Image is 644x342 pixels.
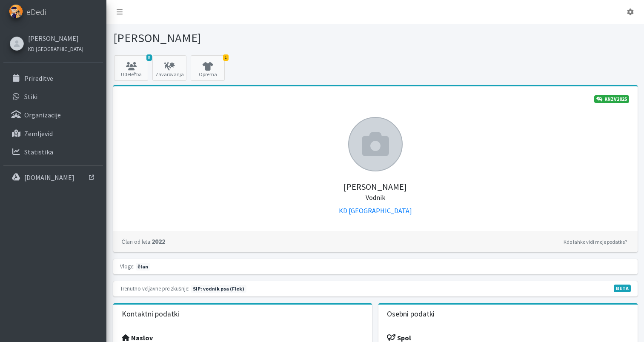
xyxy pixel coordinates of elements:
[387,333,411,342] strong: Spol
[122,333,153,342] strong: Naslov
[594,95,629,103] a: KNZV2025
[152,55,186,81] a: Zavarovanja
[9,4,23,18] img: eDedi
[3,88,103,105] a: Stiki
[28,43,83,54] a: KD [GEOGRAPHIC_DATA]
[24,92,37,101] p: Stiki
[3,143,103,160] a: Statistika
[122,310,179,319] h3: Kontaktni podatki
[3,125,103,142] a: Zemljevid
[191,285,246,293] span: Naslednja preizkušnja: jesen 2026
[122,237,165,245] strong: 2022
[387,310,435,319] h3: Osebni podatki
[24,74,53,83] p: Prireditve
[24,129,53,138] p: Zemljevid
[114,55,148,81] a: 8 Udeležba
[113,31,372,46] h1: [PERSON_NAME]
[191,55,225,81] a: 1 Oprema
[28,33,83,43] a: [PERSON_NAME]
[561,237,629,247] a: Kdo lahko vidi moje podatke?
[28,46,83,52] small: KD [GEOGRAPHIC_DATA]
[3,70,103,87] a: Prireditve
[122,171,629,202] h5: [PERSON_NAME]
[366,193,385,202] small: Vodnik
[120,263,135,270] small: Vloge:
[120,285,189,292] small: Trenutno veljavne preizkušnje:
[122,238,152,245] small: Član od leta:
[3,169,103,186] a: [DOMAIN_NAME]
[26,6,46,18] span: eDedi
[24,173,74,182] p: [DOMAIN_NAME]
[3,106,103,123] a: Organizacije
[136,263,150,271] span: član
[24,111,61,119] p: Organizacije
[614,285,631,292] span: V fazi razvoja
[24,148,53,156] p: Statistika
[223,54,229,61] span: 1
[146,54,152,61] span: 8
[339,206,412,215] a: KD [GEOGRAPHIC_DATA]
